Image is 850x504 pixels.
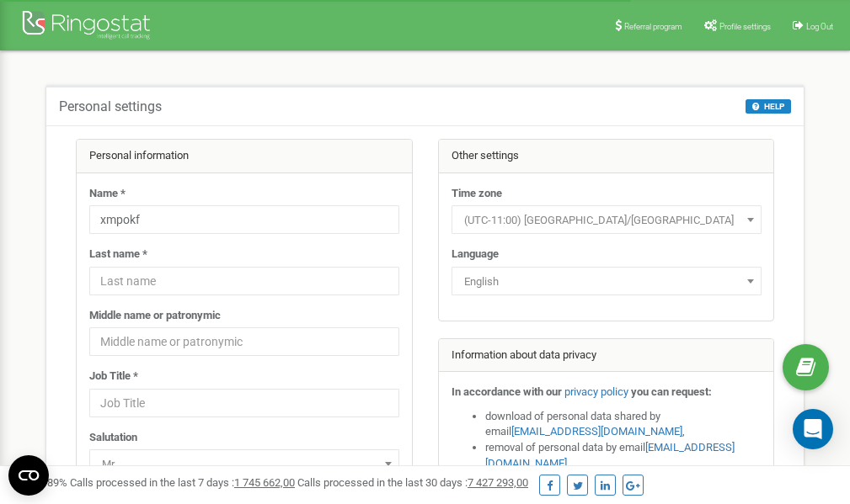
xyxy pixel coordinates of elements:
[511,425,682,438] a: [EMAIL_ADDRESS][DOMAIN_NAME]
[719,22,771,31] span: Profile settings
[468,476,528,489] u: 7 427 293,00
[793,409,833,449] div: Open Intercom Messenger
[452,267,762,295] span: English
[806,22,833,31] span: Log Out
[439,339,774,373] div: Information about data privacy
[89,369,138,385] label: Job Title *
[89,449,399,478] span: Mr.
[452,385,562,398] strong: In accordance with our
[89,247,147,263] label: Last name *
[95,453,393,476] span: Mr.
[89,389,399,417] input: Job Title
[746,99,791,114] button: HELP
[485,440,762,471] li: removal of personal data by email ,
[624,22,682,31] span: Referral program
[234,476,295,489] u: 1 745 662,00
[70,476,295,489] span: Calls processed in the last 7 days :
[77,140,412,173] div: Personal information
[89,430,137,446] label: Salutation
[89,267,399,295] input: Last name
[89,186,126,202] label: Name *
[452,205,762,234] span: (UTC-11:00) Pacific/Midway
[631,385,712,398] strong: you can request:
[564,385,628,398] a: privacy policy
[8,455,49,496] button: Open CMP widget
[89,327,399,356] input: Middle name or patronymic
[89,205,399,234] input: Name
[89,308,221,324] label: Middle name or patronymic
[452,247,499,263] label: Language
[457,270,756,294] span: English
[297,476,528,489] span: Calls processed in the last 30 days :
[439,140,774,173] div: Other settings
[452,186,502,202] label: Time zone
[485,409,762,440] li: download of personal data shared by email ,
[59,99,162,114] h5: Personal settings
[457,209,756,232] span: (UTC-11:00) Pacific/Midway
